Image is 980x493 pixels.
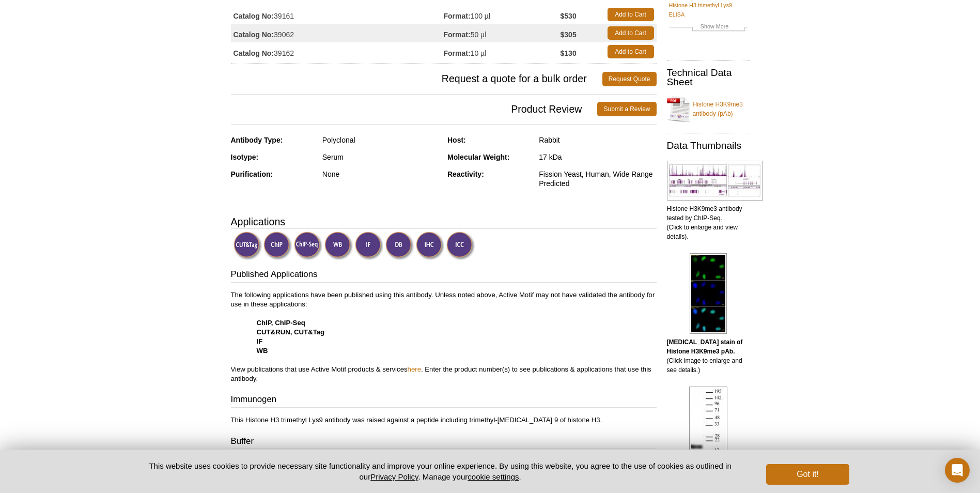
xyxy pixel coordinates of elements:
[355,232,383,260] img: Immunofluorescence Validated
[444,42,561,61] td: 10 µl
[231,72,602,86] span: Request a quote for a bulk order
[667,94,750,125] a: Histone H3K9me3 antibody (pAb)
[231,102,598,116] span: Product Review
[370,472,418,481] a: Privacy Policy
[667,68,750,87] h2: Technical Data Sheet
[231,153,259,161] strong: Isotype:
[231,170,273,178] strong: Purification:
[231,136,283,144] strong: Antibody Type:
[447,170,484,178] strong: Reactivity:
[231,290,657,383] p: The following applications have been published using this antibody. Unless noted above, Active Mo...
[539,152,656,162] div: 17 kDa
[131,460,750,482] p: This website uses cookies to provide necessary site functionality and improve your online experie...
[539,135,656,145] div: Rabbit
[608,8,654,21] a: Add to Cart
[257,347,268,355] strong: WB
[231,24,444,42] td: 39062
[257,337,263,345] strong: IF
[561,11,577,21] strong: $530
[667,337,750,375] p: (Click image to enlarge and see details.)
[468,472,519,481] button: cookie settings
[231,5,444,24] td: 39161
[408,365,421,373] a: here
[539,170,656,188] div: Fission Yeast, Human, Wide Range Predicted
[234,232,262,260] img: CUT&Tag Validated
[447,153,509,161] strong: Molecular Weight:
[561,49,577,58] strong: $130
[444,11,471,21] strong: Format:
[561,30,577,39] strong: $305
[444,49,471,58] strong: Format:
[667,338,743,355] b: [MEDICAL_DATA] stain of Histone H3K9me3 pAb.
[322,135,440,145] div: Polyclonal
[669,22,748,34] a: Show More
[324,232,353,260] img: Western Blot Validated
[294,232,322,260] img: ChIP-Seq Validated
[447,136,466,144] strong: Host:
[766,464,849,485] button: Got it!
[444,30,471,39] strong: Format:
[234,11,274,21] strong: Catalog No:
[444,24,561,42] td: 50 µl
[322,170,440,179] div: None
[385,232,414,260] img: Dot Blot Validated
[257,328,325,336] strong: CUT&RUN, CUT&Tag
[667,161,763,201] img: Histone H3K9me3 antibody tested by ChIP-Seq.
[263,232,292,260] img: ChIP Validated
[669,1,748,19] a: Histone H3 trimethyl Lys9 ELISA
[231,415,657,425] p: This Histone H3 trimethyl Lys9 antibody was raised against a peptide including trimethyl-[MEDICAL...
[689,387,727,467] img: Histone H3K9me3 antibody (pAb) tested by Western blot.
[945,458,970,483] div: Open Intercom Messenger
[234,49,274,58] strong: Catalog No:
[444,5,561,24] td: 100 µl
[597,102,656,116] a: Submit a Review
[667,141,750,150] h2: Data Thumbnails
[231,435,657,450] h3: Buffer
[322,152,440,162] div: Serum
[608,26,654,40] a: Add to Cart
[690,253,727,334] img: Histone H3K9me3 antibody (pAb) tested by immunofluorescence.
[231,393,657,408] h3: Immunogen
[231,214,657,229] h3: Applications
[234,30,274,39] strong: Catalog No:
[602,72,657,86] a: Request Quote
[446,232,475,260] img: Immunocytochemistry Validated
[608,45,654,58] a: Add to Cart
[416,232,444,260] img: Immunohistochemistry Validated
[231,42,444,61] td: 39162
[667,204,750,241] p: Histone H3K9me3 antibody tested by ChIP-Seq. (Click to enlarge and view details).
[257,319,305,327] strong: ChIP, ChIP-Seq
[231,268,657,283] h3: Published Applications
